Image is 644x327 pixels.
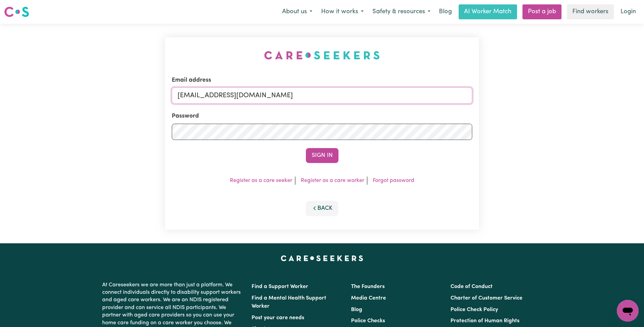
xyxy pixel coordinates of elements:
[172,76,211,85] label: Email address
[301,178,364,183] a: Register as a care worker
[459,4,517,19] a: AI Worker Match
[230,178,292,183] a: Register as a care seeker
[252,284,308,289] a: Find a Support Worker
[306,201,338,216] button: Back
[281,256,363,261] a: Careseekers home page
[617,300,639,322] iframe: Button to launch messaging window
[617,4,640,19] a: Login
[252,315,304,321] a: Post your care needs
[373,178,414,183] a: Forgot password
[450,284,493,289] a: Code of Conduct
[435,4,456,19] a: Blog
[450,295,522,301] a: Charter of Customer Service
[351,318,385,324] a: Police Checks
[450,307,498,312] a: Police Check Policy
[306,148,338,163] button: Sign In
[567,4,614,19] a: Find workers
[522,4,562,19] a: Post a job
[317,5,368,19] button: How it works
[450,318,519,324] a: Protection of Human Rights
[172,112,199,121] label: Password
[351,295,386,301] a: Media Centre
[4,4,29,20] a: Careseekers logo
[368,5,435,19] button: Safety & resources
[278,5,317,19] button: About us
[252,295,326,309] a: Find a Mental Health Support Worker
[4,6,29,18] img: Careseekers logo
[351,284,385,289] a: The Founders
[172,87,472,104] input: Email address
[351,307,362,312] a: Blog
